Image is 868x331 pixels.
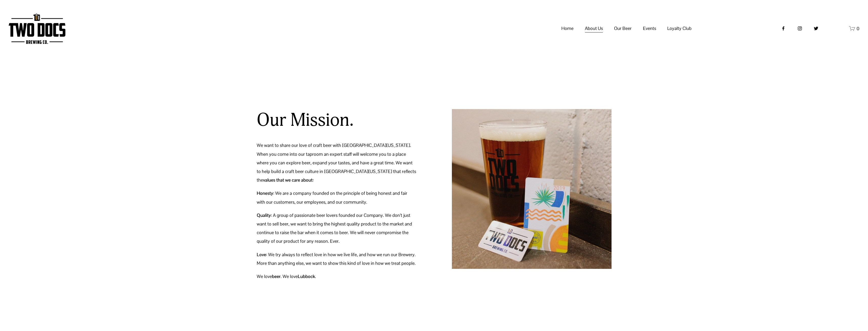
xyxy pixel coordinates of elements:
[257,250,416,268] p: : We try always to reflect love in how we live life, and how we run our Brewery. More than anythi...
[257,141,416,184] p: We want to share our love of craft beer with [GEOGRAPHIC_DATA][US_STATE]. When you come into our ...
[585,24,603,33] a: folder dropdown
[298,273,315,279] strong: Lubbock
[667,24,692,33] a: folder dropdown
[814,26,819,31] a: twitter-unauth
[257,189,416,206] p: : We are a company founded on the principle of being honest and fair with our customers, our empl...
[614,24,632,33] a: folder dropdown
[263,177,313,183] strong: values that we care about:
[257,212,271,218] strong: Quality
[257,252,266,257] strong: Love
[643,24,656,33] span: Events
[9,13,65,44] img: Two Docs Brewing Co.
[643,24,656,33] a: folder dropdown
[257,109,354,131] h2: Our Mission.
[272,273,281,279] strong: beer
[849,25,859,32] a: 0 items in cart
[257,190,273,196] strong: Honesty
[257,272,416,281] p: We love . We love .
[561,24,574,33] a: Home
[781,26,786,31] a: Facebook
[797,26,802,31] a: instagram-unauth
[614,24,632,33] span: Our Beer
[667,24,692,33] span: Loyalty Club
[257,211,416,246] p: : A group of passionate beer lovers founded our Company. We don’t just want to sell beer, we want...
[857,26,859,31] span: 0
[585,24,603,33] span: About Us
